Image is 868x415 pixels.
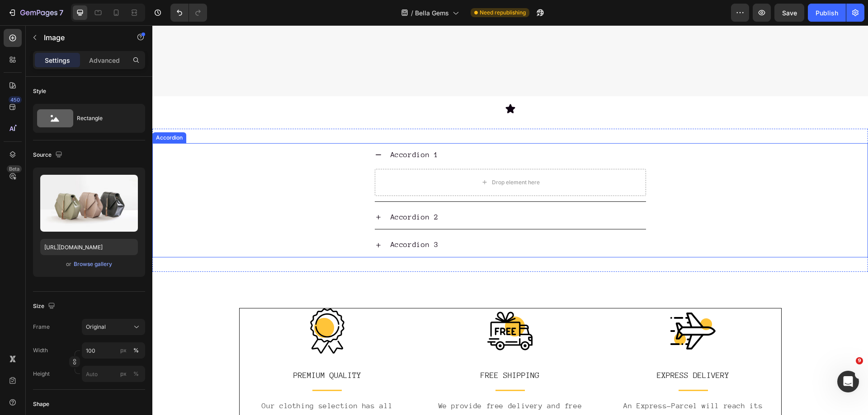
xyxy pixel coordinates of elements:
[82,342,145,359] input: px%
[340,154,387,161] div: Drop element here
[33,400,49,408] div: Shape
[33,323,50,331] label: Frame
[237,211,288,228] div: Accordion 3
[82,366,145,382] input: px%
[4,4,67,22] button: 7
[74,260,112,268] div: Browse gallery
[152,25,868,415] iframe: Design area
[237,184,288,201] div: Accordion 2
[33,346,48,354] label: Width
[82,319,145,335] button: Original
[44,32,121,43] p: Image
[837,371,859,392] iframe: Intercom live chat
[33,370,50,378] label: Height
[782,9,797,17] span: Save
[133,346,139,354] div: %
[411,8,413,18] span: /
[415,8,449,18] span: Bella Gems
[237,121,288,138] div: Accordion 1
[59,7,63,18] p: 7
[133,370,139,378] div: %
[7,165,22,173] div: Beta
[33,87,46,95] div: Style
[40,239,138,255] input: https://example.com/image.jpg
[480,9,526,17] span: Need republishing
[33,300,57,312] div: Size
[9,96,22,103] div: 450
[40,175,138,232] img: preview-image
[131,368,142,379] button: px
[774,4,804,22] button: Save
[103,344,248,357] p: PREMIUM QUALITY
[118,368,129,379] button: %
[66,259,71,270] span: or
[170,4,207,22] div: Undo/Redo
[118,345,129,356] button: %
[86,323,106,331] span: Original
[816,8,838,18] div: Publish
[89,56,120,65] p: Advanced
[808,4,846,22] button: Publish
[77,108,132,129] div: Rectangle
[120,346,127,354] div: px
[120,370,127,378] div: px
[45,56,70,65] p: Settings
[2,108,32,117] div: Accordion
[33,149,64,161] div: Source
[468,344,613,357] p: EXPRESS DELIVERY
[73,260,113,269] button: Browse gallery
[856,357,863,364] span: 9
[131,345,142,356] button: px
[285,344,430,357] p: FREE SHIPPING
